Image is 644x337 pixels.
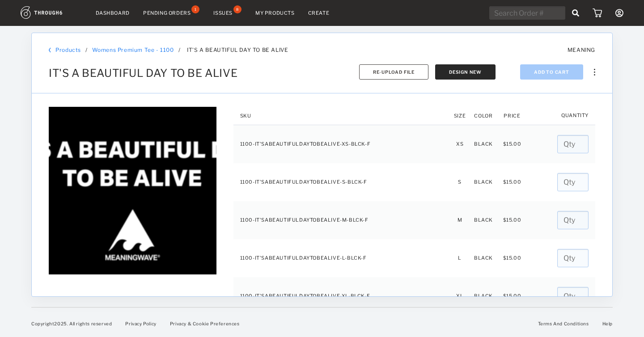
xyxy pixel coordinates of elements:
span: $ 15.00 [503,255,521,261]
div: / [85,46,88,53]
a: Issues8 [213,9,242,17]
td: 1100-IT'SABEAUTIFULDAYTOBEALIVE-S-BLCK-F [233,163,451,201]
th: Quantity [555,107,595,114]
span: $ 15.00 [503,293,521,299]
td: XL [451,277,469,315]
input: Qty [557,287,589,305]
span: / [178,46,181,53]
a: Terms And Conditions [538,321,589,326]
td: BLACK [469,125,498,163]
a: Pending Orders1 [143,9,200,17]
a: My Products [255,10,295,16]
input: Qty [557,173,589,191]
img: back_bracket.f28aa67b.svg [49,47,51,53]
td: BLACK [469,163,498,201]
div: 8 [233,5,241,13]
input: Search Order # [489,6,565,20]
td: L [451,239,469,277]
img: meatball_vertical.0c7b41df.svg [594,69,595,76]
td: BLACK [469,277,498,315]
a: Dashboard [96,10,130,16]
div: Pending Orders [143,10,191,16]
td: BLACK [469,239,498,277]
span: $ 15.00 [503,217,521,223]
td: XS [451,125,469,163]
a: Create [308,10,330,16]
a: Privacy Policy [125,321,156,326]
img: icon_cart.dab5cea1.svg [593,8,602,17]
td: M [451,201,469,239]
input: Qty [557,249,589,267]
div: Issues [213,10,233,16]
a: Help [602,321,613,326]
button: Design New [435,64,496,80]
span: IT'S A BEAUTIFUL DAY TO BE ALIVE [49,67,237,80]
th: Size [451,107,469,125]
button: Add To Cart [520,64,583,80]
span: IT'S A BEAUTIFUL DAY TO BE ALIVE [187,46,288,53]
span: Copyright 2025 . All rights reserved [31,321,112,326]
th: Color [469,107,498,125]
th: Price [498,107,526,125]
a: Privacy & Cookie Preferences [170,321,240,326]
a: Products [55,46,81,53]
td: BLACK [469,201,498,239]
button: Re-Upload File [359,64,428,80]
span: Re-Upload File [373,69,415,75]
td: 1100-IT'SABEAUTIFULDAYTOBEALIVE-XL-BLCK-F [233,277,451,315]
td: S [451,163,469,201]
a: Womens Premium Tee - 1100 [92,46,174,53]
input: Qty [557,135,589,153]
th: SKU [233,107,451,125]
td: 1100-IT'SABEAUTIFULDAYTOBEALIVE-XS-BLCK-F [233,125,451,163]
span: MEANING [568,46,595,53]
td: 1100-IT'SABEAUTIFULDAYTOBEALIVE-M-BLCK-F [233,201,451,239]
div: 1 [191,5,199,13]
input: Qty [557,211,589,229]
span: $ 15.00 [503,141,521,147]
span: $ 15.00 [503,179,521,185]
td: 1100-IT'SABEAUTIFULDAYTOBEALIVE-L-BLCK-F [233,239,451,277]
img: logo.1c10ca64.svg [21,6,82,19]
